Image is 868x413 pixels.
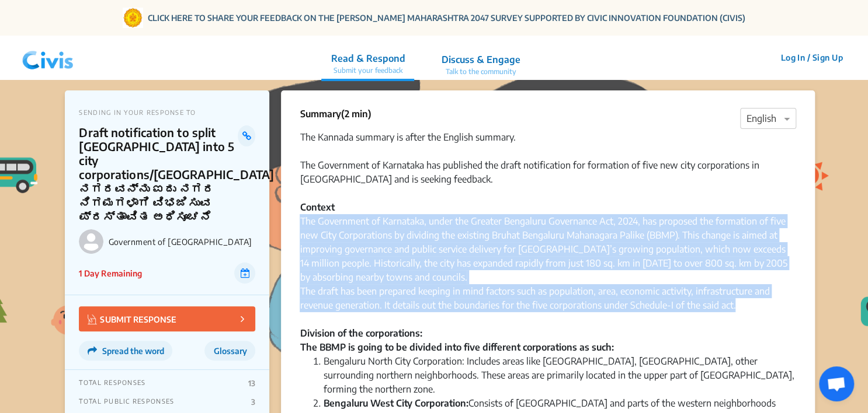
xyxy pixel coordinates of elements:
[251,397,255,407] p: 3
[88,312,176,325] p: SUBMIT RESPONSE
[300,130,796,186] div: The Kannada summary is after the English summary. The Government of Karnataka has published the d...
[18,40,78,75] img: navlogo.png
[123,8,143,28] img: Gom Logo
[300,201,334,213] strong: Context
[323,354,796,396] li: Bengaluru North City Corporation: Includes areas like [GEOGRAPHIC_DATA], [GEOGRAPHIC_DATA], other...
[79,379,145,388] p: TOTAL RESPONSES
[88,314,97,324] img: Vector.jpg
[79,108,255,116] p: SENDING IN YOUR RESPONSE TO
[79,306,255,331] button: SUBMIT RESPONSE
[819,366,854,401] a: Open chat
[300,214,796,354] div: The Government of Karnataka, under the Greater Bengaluru Governance Act, 2024, has proposed the f...
[204,341,255,360] button: Glossary
[773,48,850,66] button: Log In / Sign Up
[79,125,238,223] p: Draft notification to split [GEOGRAPHIC_DATA] into 5 city corporations/[GEOGRAPHIC_DATA] ನಗರವನ್ನು...
[108,237,255,247] p: Government of [GEOGRAPHIC_DATA]
[341,108,371,120] span: (2 min)
[300,327,613,353] strong: Division of the corporations: The BBMP is going to be divided into five different corporations as...
[331,65,405,76] p: Submit your feedback
[441,66,520,77] p: Talk to the community
[441,52,520,66] p: Discuss & Engage
[331,51,405,65] p: Read & Respond
[79,341,172,360] button: Spread the word
[300,107,371,121] p: Summary
[248,379,256,388] p: 13
[323,397,468,409] strong: Bengaluru West City Corporation:
[79,267,141,279] p: 1 Day Remaining
[79,397,174,407] p: TOTAL PUBLIC RESPONSES
[79,229,103,254] img: Government of Karnataka logo
[102,346,164,356] span: Spread the word
[148,12,745,24] a: CLICK HERE TO SHARE YOUR FEEDBACK ON THE [PERSON_NAME] MAHARASHTRA 2047 SURVEY SUPPORTED BY CIVIC...
[213,346,246,356] span: Glossary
